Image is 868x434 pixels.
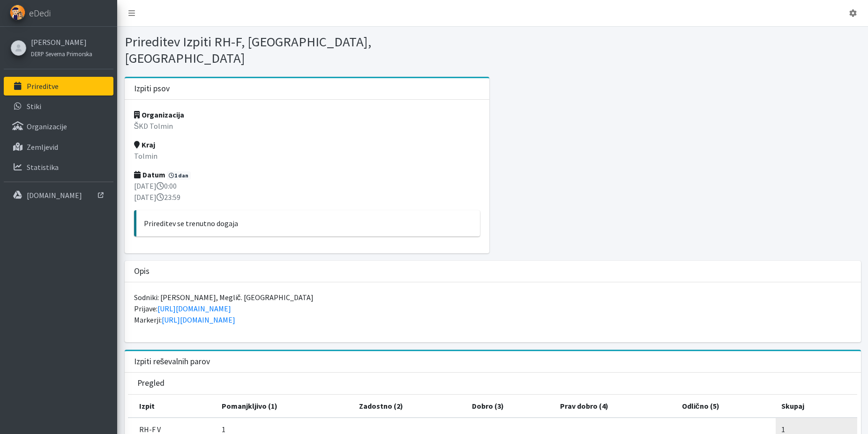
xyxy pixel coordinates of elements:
th: Zadostno (2) [353,395,466,418]
a: [URL][DOMAIN_NAME] [162,315,235,324]
h3: Izpiti psov [134,84,170,94]
h3: Opis [134,266,150,276]
a: Stiki [4,97,113,116]
th: Pomanjkljivo (1) [216,395,353,418]
th: Prav dobro (4) [554,395,676,418]
img: eDedi [10,5,25,20]
a: Zemljevid [4,138,113,156]
a: DERP Severna Primorska [31,48,92,59]
a: Statistika [4,158,113,177]
a: [URL][DOMAIN_NAME] [157,304,231,313]
span: 1 dan [167,171,191,180]
a: Prireditve [4,77,113,96]
a: [DOMAIN_NAME] [4,186,113,205]
strong: Kraj [134,140,155,149]
p: [DATE] 0:00 [DATE] 23:59 [134,180,480,203]
p: Stiki [27,102,41,111]
h3: Izpiti reševalnih parov [134,357,210,367]
p: [DOMAIN_NAME] [27,191,82,200]
strong: Organizacija [134,110,184,119]
a: [PERSON_NAME] [31,37,92,48]
span: eDedi [29,6,51,20]
th: Skupaj [776,395,857,418]
th: Odlično (5) [676,395,776,418]
a: Organizacije [4,117,113,136]
h3: Pregled [137,378,165,388]
p: Tolmin [134,150,480,162]
p: Statistika [27,162,59,172]
p: Sodniki: [PERSON_NAME], Meglič. [GEOGRAPHIC_DATA] Prijave: Markerji: [134,292,852,325]
p: Prireditev se trenutno dogaja [144,218,472,229]
h1: Prireditev Izpiti RH-F, [GEOGRAPHIC_DATA], [GEOGRAPHIC_DATA] [125,34,489,66]
p: ŠKD Tolmin [134,120,480,132]
p: Zemljevid [27,142,58,152]
p: Organizacije [27,122,67,131]
th: Dobro (3) [466,395,554,418]
th: Izpit [128,395,216,418]
small: DERP Severna Primorska [31,50,92,58]
p: Prireditve [27,81,59,91]
strong: Datum [134,170,165,179]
